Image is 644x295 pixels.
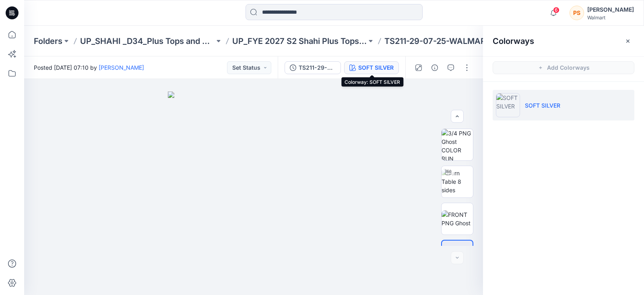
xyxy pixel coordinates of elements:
[553,7,559,13] span: 6
[99,64,144,71] a: [PERSON_NAME]
[384,35,519,47] p: TS211-29-07-25-WALMART-SIZE-1X apload
[168,91,339,295] img: eyJhbGciOiJIUzI1NiIsImtpZCI6IjAiLCJzbHQiOiJzZXMiLCJ0eXAiOiJKV1QifQ.eyJkYXRhIjp7InR5cGUiOiJzdG9yYW...
[442,129,473,160] img: 3/4 PNG Ghost COLOR RUN
[428,61,441,74] button: Details
[570,6,584,20] div: PS
[442,169,473,194] img: Turn Table 8 sides
[496,93,520,117] img: SOFT SILVER
[299,63,336,72] div: TS211-29-07-25-WALMART-SIZE-1X apload
[442,210,473,227] img: FRONT PNG Ghost
[232,35,367,47] a: UP_FYE 2027 S2 Shahi Plus Tops and Dress
[80,35,215,47] a: UP_SHAHI _D34_Plus Tops and Dresses
[587,5,634,15] div: [PERSON_NAME]
[587,15,634,21] div: Walmart
[34,63,144,72] span: Posted [DATE] 07:10 by
[344,61,399,74] button: SOFT SILVER
[525,101,560,110] p: SOFT SILVER
[34,35,62,47] a: Folders
[285,61,341,74] button: TS211-29-07-25-WALMART-SIZE-1X apload
[358,63,394,72] div: SOFT SILVER
[493,36,534,46] h2: Colorways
